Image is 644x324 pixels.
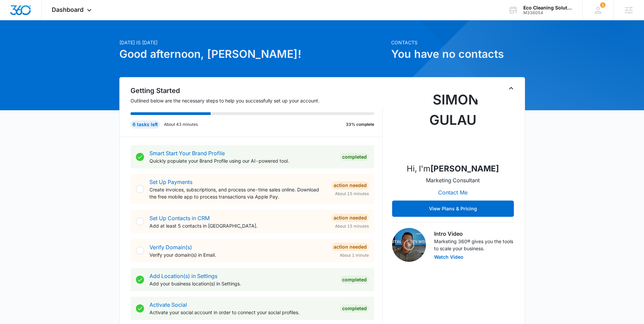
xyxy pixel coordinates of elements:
p: Add at least 5 contacts in [GEOGRAPHIC_DATA]. [149,222,326,229]
button: View Plans & Pricing [392,201,514,217]
span: About 15 minutes [335,191,369,197]
p: [DATE] is [DATE] [119,39,387,46]
strong: [PERSON_NAME] [430,164,499,173]
img: Intro Video [392,228,426,262]
p: Marketing 360® gives you the tools to scale your business. [434,238,514,252]
p: 33% complete [346,121,374,128]
div: Action Needed [332,181,369,189]
span: About 1 minute [340,252,369,258]
div: Completed [340,304,369,313]
p: Activate your social account in order to connect your social profiles. [149,309,335,316]
button: Contact Me [431,184,474,201]
span: About 15 minutes [335,223,369,229]
div: 6 tasks left [130,120,160,129]
div: account name [523,5,573,10]
p: Create invoices, subscriptions, and process one-time sales online. Download the free mobile app t... [149,186,326,200]
span: Dashboard [52,6,84,13]
p: Outlined below are the necessary steps to help you successfully set up your account. [130,97,383,104]
h2: Getting Started [130,86,383,96]
h1: Good afternoon, [PERSON_NAME]! [119,46,387,62]
a: Activate Social [149,301,187,308]
button: Toggle Collapse [507,84,515,92]
p: Add your business location(s) in Settings. [149,280,335,287]
a: Smart Start Your Brand Profile [149,150,225,157]
p: Quickly populate your Brand Profile using our AI-powered tool. [149,157,335,164]
div: Action Needed [332,243,369,251]
p: Hi, I'm [407,163,499,175]
div: Completed [340,276,369,284]
span: 1 [600,2,605,8]
h3: Intro Video [434,230,514,238]
a: Set Up Contacts in CRM [149,215,210,222]
p: Verify your domain(s) in Email. [149,251,326,258]
img: Simon Gulau [419,90,487,157]
div: Action Needed [332,214,369,222]
div: Completed [340,153,369,161]
div: notifications count [600,2,605,8]
button: Watch Video [434,255,463,259]
p: About 43 minutes [164,121,198,128]
p: Contacts [391,39,525,46]
h1: You have no contacts [391,46,525,62]
a: Verify Domain(s) [149,244,192,251]
p: Marketing Consultant [426,176,480,184]
a: Add Location(s) in Settings [149,273,217,279]
div: account id [523,10,573,15]
a: Set Up Payments [149,179,192,185]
